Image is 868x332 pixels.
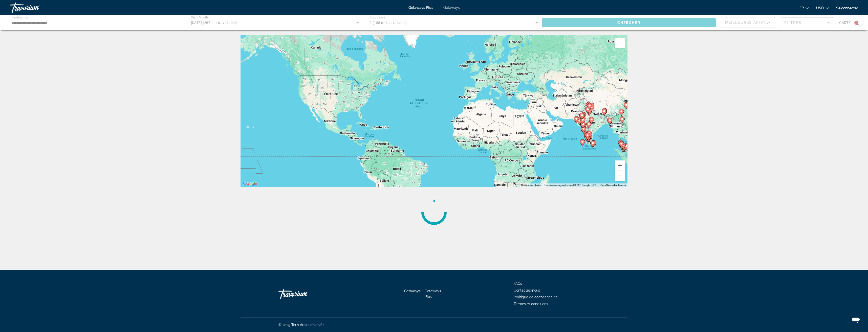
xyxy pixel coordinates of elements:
a: Travorium [10,1,61,14]
button: Zoom avant [615,160,625,171]
a: Getaways Plus [425,289,441,299]
a: Travorium [278,286,329,301]
iframe: Bouton de lancement de la fenêtre de messagerie [848,312,864,328]
a: FAQs [514,281,522,286]
a: Termes et conditions [514,302,548,306]
button: Zoom arrière [615,171,625,181]
a: Ouvrir cette zone dans Google Maps (dans une nouvelle fenêtre) [242,180,258,187]
a: Se connecter [836,6,858,10]
a: Getaways [443,6,460,10]
a: Getaways Plus [408,6,433,10]
a: Getaways [404,289,421,293]
button: Raccourcis clavier [521,183,541,187]
span: USD [816,6,824,10]
button: Passer en plein écran [615,38,625,48]
a: Politique de confidentialité [514,295,558,299]
a: Conditions d'utilisation (s'ouvre dans un nouvel onglet) [600,184,626,186]
span: fr [799,6,804,10]
span: © 2025 Tous droits réservés. [278,323,325,327]
a: Contactez-nous [514,288,540,292]
button: Change language [799,4,809,12]
span: Données cartographiques ©2025 Google, INEGI [544,184,597,186]
button: Change currency [816,4,829,12]
img: Google [242,180,258,187]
